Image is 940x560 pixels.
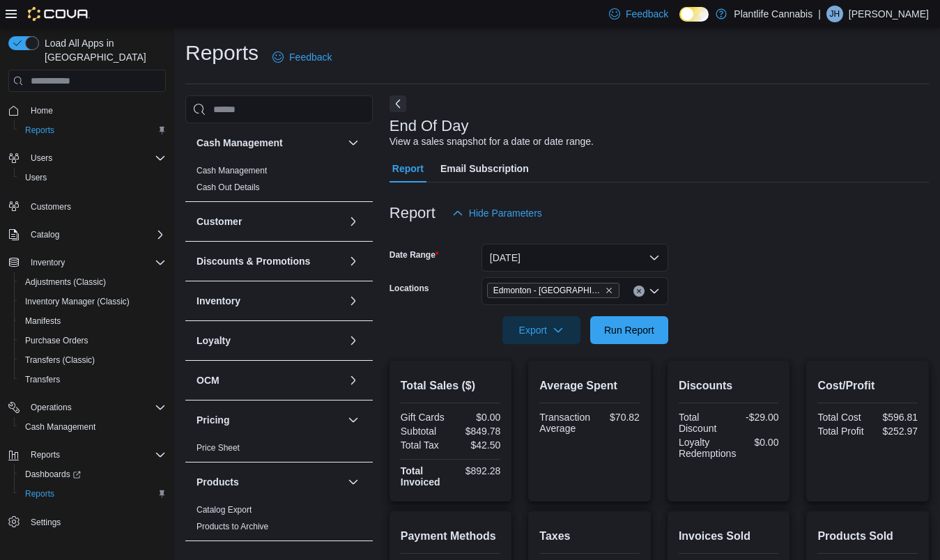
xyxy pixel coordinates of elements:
[454,412,501,423] div: $0.00
[25,316,61,327] span: Manifests
[679,378,779,394] h2: Discounts
[511,316,572,344] span: Export
[679,22,680,22] span: Dark Mode
[14,417,171,437] button: Cash Management
[401,440,448,451] div: Total Tax
[197,373,219,387] h3: OCM
[25,469,81,480] span: Dashboards
[390,134,594,149] div: View a sales snapshot for a date or date range.
[454,465,501,476] div: $892.28
[679,528,779,545] h2: Invoices Sold
[25,421,95,433] span: Cash Management
[20,419,166,435] span: Cash Management
[197,443,240,453] a: Price Sheet
[481,244,668,272] button: [DATE]
[345,412,362,428] button: Pricing
[826,6,843,22] div: Jadian Hawk
[818,6,821,22] p: |
[401,426,448,437] div: Subtotal
[31,153,52,164] span: Users
[390,249,439,260] label: Date Range
[197,166,267,176] a: Cash Management
[197,294,342,308] button: Inventory
[3,253,171,272] button: Inventory
[390,118,469,134] h3: End Of Day
[25,226,166,243] span: Catalog
[605,286,613,295] button: Remove Edmonton - Jagare Ridge from selection in this group
[502,316,580,344] button: Export
[31,517,61,528] span: Settings
[817,426,865,437] div: Total Profit
[25,488,54,499] span: Reports
[20,352,100,368] a: Transfers (Classic)
[197,334,342,348] button: Loyalty
[401,412,448,423] div: Gift Cards
[289,50,332,64] span: Feedback
[14,292,171,311] button: Inventory Manager (Classic)
[487,283,619,298] span: Edmonton - Jagare Ridge
[14,350,171,370] button: Transfers (Classic)
[31,449,60,460] span: Reports
[345,253,362,270] button: Discounts & Promotions
[390,205,436,221] h3: Report
[20,293,166,310] span: Inventory Manager (Classic)
[197,165,267,176] span: Cash Management
[185,162,373,201] div: Cash Management
[20,169,52,186] a: Users
[25,296,130,307] span: Inventory Manager (Classic)
[392,155,424,182] span: Report
[25,102,166,119] span: Home
[345,213,362,230] button: Customer
[25,374,60,385] span: Transfers
[197,442,240,453] span: Price Sheet
[14,484,171,504] button: Reports
[197,254,342,268] button: Discounts & Promotions
[25,335,88,346] span: Purchase Orders
[401,378,501,394] h2: Total Sales ($)
[870,412,918,423] div: $596.81
[649,286,660,297] button: Open list of options
[31,229,59,240] span: Catalog
[197,475,239,489] h3: Products
[3,445,171,465] button: Reports
[14,311,171,331] button: Manifests
[20,274,111,290] a: Adjustments (Classic)
[20,466,166,483] span: Dashboards
[3,148,171,168] button: Users
[267,43,337,71] a: Feedback
[197,413,342,427] button: Pricing
[20,485,60,502] a: Reports
[185,440,373,462] div: Pricing
[849,6,929,22] p: [PERSON_NAME]
[185,501,373,540] div: Products
[345,332,362,349] button: Loyalty
[390,95,406,112] button: Next
[25,446,66,463] button: Reports
[390,283,429,294] label: Locations
[3,225,171,244] button: Catalog
[20,466,86,483] a: Dashboards
[604,323,654,337] span: Run Report
[20,313,166,329] span: Manifests
[28,7,90,21] img: Cova
[20,485,166,502] span: Reports
[345,293,362,309] button: Inventory
[590,316,668,344] button: Run Report
[633,286,645,297] button: Clear input
[25,399,166,416] span: Operations
[25,277,106,288] span: Adjustments (Classic)
[20,352,166,368] span: Transfers (Classic)
[25,226,65,243] button: Catalog
[25,254,70,271] button: Inventory
[39,36,166,64] span: Load All Apps in [GEOGRAPHIC_DATA]
[185,39,259,67] h1: Reports
[14,120,171,140] button: Reports
[25,197,166,215] span: Customers
[197,215,342,228] button: Customer
[197,136,342,150] button: Cash Management
[401,465,440,488] strong: Total Invoiced
[31,257,65,268] span: Inventory
[401,528,501,545] h2: Payment Methods
[25,150,58,166] button: Users
[447,199,548,227] button: Hide Parameters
